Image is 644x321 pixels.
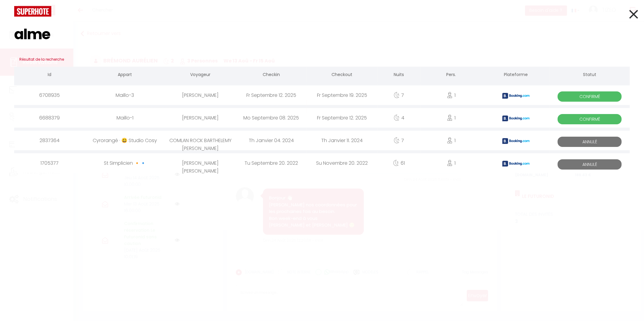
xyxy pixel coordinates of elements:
[421,67,482,84] th: Pers.
[307,67,378,84] th: Checkout
[236,85,306,105] div: Fr Septembre 12. 2025
[377,108,421,128] div: 4
[307,153,378,173] div: Su Novembre 20. 2022
[5,2,23,21] button: Ouvrir le widget de chat LiveChat
[14,17,630,52] input: Tapez pour rechercher...
[502,161,530,167] img: booking2.png
[85,85,165,105] div: Maillo-3
[85,153,165,173] div: St Simplicien 🔸🔹
[377,153,421,173] div: 61
[236,131,306,150] div: Th Janvier 04. 2024
[165,153,236,173] div: [PERSON_NAME] [PERSON_NAME]
[377,85,421,105] div: 7
[307,85,378,105] div: Fr Septembre 19. 2025
[377,131,421,150] div: 7
[165,67,236,84] th: Voyageur
[14,153,85,173] div: 1705377
[14,52,630,67] h3: Résultat de la recherche
[14,67,85,84] th: Id
[558,159,622,170] span: Annulé
[236,153,306,173] div: Tu Septembre 20. 2022
[377,67,421,84] th: Nuits
[85,67,165,84] th: Appart
[85,108,165,128] div: Maillo-1
[421,131,482,150] div: 1
[14,131,85,150] div: 2837364
[482,67,550,84] th: Plateforme
[421,153,482,173] div: 1
[14,85,85,105] div: 6708935
[14,6,51,17] img: logo
[165,85,236,105] div: [PERSON_NAME]
[502,93,530,99] img: booking2.png
[307,108,378,128] div: Fr Septembre 12. 2025
[236,67,306,84] th: Checkin
[502,138,530,144] img: booking2.png
[502,116,530,121] img: booking2.png
[165,108,236,128] div: [PERSON_NAME]
[236,108,306,128] div: Mo Septembre 08. 2025
[421,108,482,128] div: 1
[165,131,236,150] div: COMLAN ROCK BARTHELEMY [PERSON_NAME]
[550,67,630,84] th: Statut
[14,108,85,128] div: 6688379
[558,91,622,102] span: Confirmé
[421,85,482,105] div: 1
[558,137,622,147] span: Annulé
[85,131,165,150] div: Cyrorangé · 😃 Studio Cosy
[307,131,378,150] div: Th Janvier 11. 2024
[558,114,622,124] span: Confirmé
